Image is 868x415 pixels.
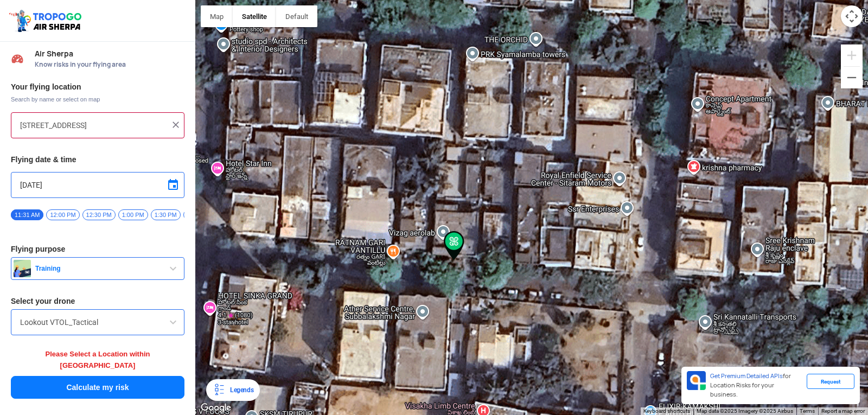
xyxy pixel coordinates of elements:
button: Keyboard shortcuts [643,407,690,415]
span: Get Premium Detailed APIs [710,372,783,380]
span: Know risks in your flying area [35,60,184,69]
button: Map camera controls [841,5,863,27]
img: Risk Scores [11,52,24,65]
span: Map data ©2025 Imagery ©2025 Airbus [697,408,793,414]
span: Air Sherpa [35,49,184,58]
span: Please Select a Location within [GEOGRAPHIC_DATA] [46,350,150,369]
span: Training [31,264,167,273]
div: Legends [226,384,253,397]
button: Show street map [201,5,233,27]
span: 1:00 PM [118,209,148,220]
input: Search by name or Brand [20,316,175,329]
button: Training [11,257,184,280]
span: 12:00 PM [46,209,79,220]
span: 12:30 PM [82,209,116,220]
button: Zoom out [841,67,863,88]
img: ic_close.png [170,119,181,130]
button: Zoom in [841,44,863,66]
div: Request [807,374,854,389]
button: Show satellite imagery [233,5,276,27]
span: 1:30 PM [151,209,181,220]
span: 11:31 AM [11,209,43,220]
img: Premium APIs [687,371,706,390]
input: Search your flying location [20,119,167,132]
a: Report a map error [821,408,865,414]
a: Open this area in Google Maps (opens a new window) [198,401,234,415]
h3: Your flying location [11,83,184,91]
span: 2:00 PM [183,209,213,220]
a: Terms [800,408,815,414]
img: training.png [14,260,31,277]
div: for Location Risks for your business. [706,371,807,400]
img: Legends [213,384,226,397]
input: Select Date [20,178,175,191]
h3: Flying date & time [11,156,184,163]
img: ic_tgdronemaps.svg [8,8,85,33]
h3: Flying purpose [11,245,184,253]
span: Search by name or select on map [11,95,184,104]
img: Google [198,401,234,415]
h3: Select your drone [11,297,184,305]
button: Calculate my risk [11,376,184,399]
